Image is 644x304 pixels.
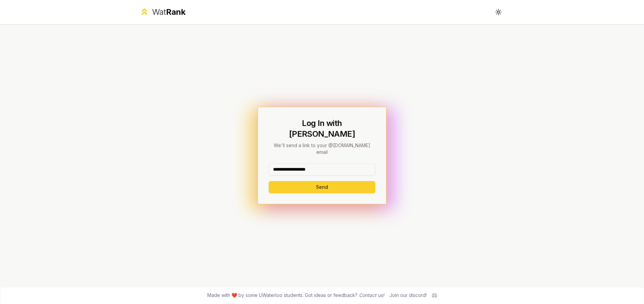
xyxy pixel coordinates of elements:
span: Rank [166,7,185,17]
button: Send [269,181,375,193]
h1: Log In with [PERSON_NAME] [269,118,375,139]
div: Wat [152,7,185,17]
a: Contact us! [359,292,384,298]
div: Join our discord! [389,292,427,299]
p: We'll send a link to your @[DOMAIN_NAME] email [269,142,375,156]
a: WatRank [140,7,185,17]
span: Made with ❤️ by some UWaterloo students. Got ideas or feedback? [207,292,384,299]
